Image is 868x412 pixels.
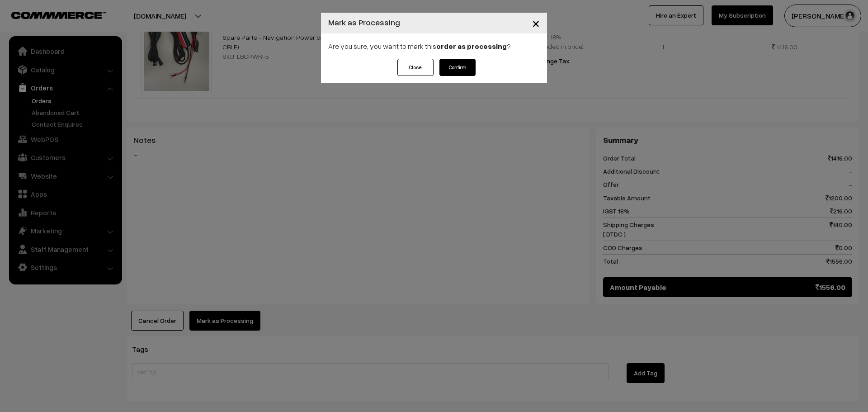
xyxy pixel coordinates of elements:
[439,59,476,76] button: Confirm
[328,16,400,28] h4: Mark as Processing
[397,59,434,76] button: Close
[532,14,540,31] span: ×
[321,33,547,59] div: Are you sure, you want to mark this ?
[436,42,507,51] strong: order as processing
[525,9,547,37] button: Close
